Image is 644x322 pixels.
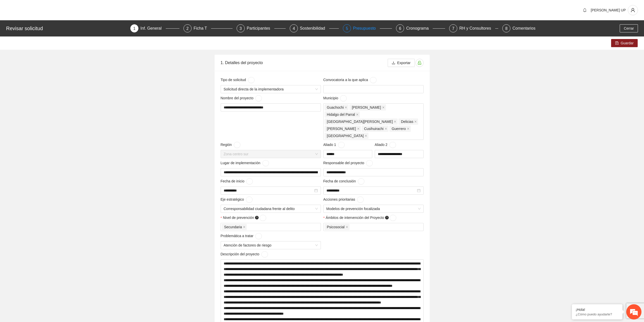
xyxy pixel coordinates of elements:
span: Santa Bárbara [325,119,398,125]
div: Comentarios [512,24,535,32]
span: [PERSON_NAME] [352,105,381,110]
p: ¿Cómo puedo ayudarte? [576,312,619,316]
span: Guardar [621,40,634,46]
span: 2 [186,26,189,31]
span: Aliado 1 [323,142,345,148]
span: Delicias [399,119,418,125]
div: Revisar solicitud [6,24,127,32]
div: Participantes [247,24,274,32]
button: user [628,5,638,15]
button: Aliado 1 [338,142,345,148]
button: Nombre del proyecto [255,95,262,101]
button: Cerrar [620,24,638,32]
span: question-circle [255,216,259,219]
span: close [365,135,367,137]
span: close [356,113,359,116]
div: Sostenibilidad [300,24,329,32]
span: Delicias [401,119,413,124]
button: Región [234,142,240,148]
div: 8Comentarios [502,24,535,32]
span: Lugar de implementación [221,160,269,166]
span: Ámbitos de intervención del Proyecto [326,215,396,221]
span: Guachochi [325,104,349,110]
span: Guachochi [327,105,344,110]
span: Problemática a tratar [221,233,262,239]
span: close [394,120,396,123]
span: 1 [133,26,136,31]
span: Chihuahua [325,133,369,139]
span: close [357,127,360,130]
div: Ficha T [194,24,211,32]
button: Convocatoria a la que aplica [370,77,377,83]
button: Nivel de prevención question-circle [260,215,266,221]
span: Cusihuirachi [364,126,384,131]
span: Psicosocial [325,224,349,230]
span: [PERSON_NAME] [327,126,356,131]
span: close [382,106,385,109]
div: 1Inf. General [130,24,179,32]
button: bell [581,6,589,14]
button: Problemática a tratar [255,233,262,239]
span: Estamos en línea. [29,68,70,119]
span: 3 [240,26,242,31]
button: Responsable del proyecto [366,160,373,166]
span: Nivel de prevención [223,215,266,221]
span: Fecha de inicio [221,178,253,184]
span: close [346,226,348,228]
button: Descripción del proyecto [261,251,268,257]
span: Nombre del proyecto [221,95,262,101]
span: Guadalupe y Calvo [349,104,386,110]
textarea: Escriba su mensaje y pulse “Intro” [3,138,96,156]
span: Cuauhtémoc [325,126,361,132]
div: ¡Hola! [576,308,619,312]
div: Cronograma [406,24,433,32]
span: close [414,120,417,123]
span: close [385,127,387,130]
span: Psicosocial [327,224,345,230]
span: Hidalgo del Parral [327,112,355,117]
span: download [392,61,395,65]
button: downloadExportar [388,59,415,67]
button: Tipo de solicitud [248,77,255,83]
div: Chatee con nosotros ahora [26,26,85,32]
span: close [345,106,347,109]
span: Exportar [397,60,411,66]
span: Zona centro sur [224,150,318,158]
span: Solicitud directa de la implementadora [224,85,318,93]
div: Minimizar ventana de chat en vivo [83,3,95,15]
span: Fecha de conclusión [323,178,364,184]
span: Municipio [323,95,347,101]
span: close [243,226,245,228]
div: 1. Detalles del proyecto [221,55,388,70]
span: 6 [399,26,401,31]
span: Eje estratégico [221,197,253,203]
button: Eje estratégico [246,197,253,203]
div: 4Sostenibilidad [290,24,339,32]
div: Inf. General [140,24,166,32]
div: 5Presupuesto [343,24,392,32]
span: user [628,8,638,12]
span: bell [581,8,589,12]
div: Presupuesto [353,24,380,32]
span: [GEOGRAPHIC_DATA][PERSON_NAME] [327,119,393,124]
span: Aliado 2 [375,142,396,148]
span: Descripción del proyecto [221,251,268,257]
span: close [407,127,409,130]
span: 4 [293,26,295,31]
button: Fecha de conclusión [358,178,364,184]
button: Fecha de inicio [246,178,253,184]
span: Cerrar [624,26,634,31]
div: 2Ficha T [183,24,233,32]
span: Atención de factores de riesgo [224,241,318,249]
span: [GEOGRAPHIC_DATA] [327,133,364,139]
span: Convocatoria a la que aplica [323,77,377,83]
span: [PERSON_NAME] UP [591,8,626,12]
span: Modelos de prevención focalizada [326,205,421,213]
button: Municipio [340,95,347,101]
button: saveGuardar [611,39,638,47]
span: Acciones prioritarias [323,197,364,203]
button: Aliado 2 [389,142,396,148]
div: 7RH y Consultores [449,24,498,32]
span: 8 [505,26,508,31]
button: Lugar de implementación [262,160,269,166]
